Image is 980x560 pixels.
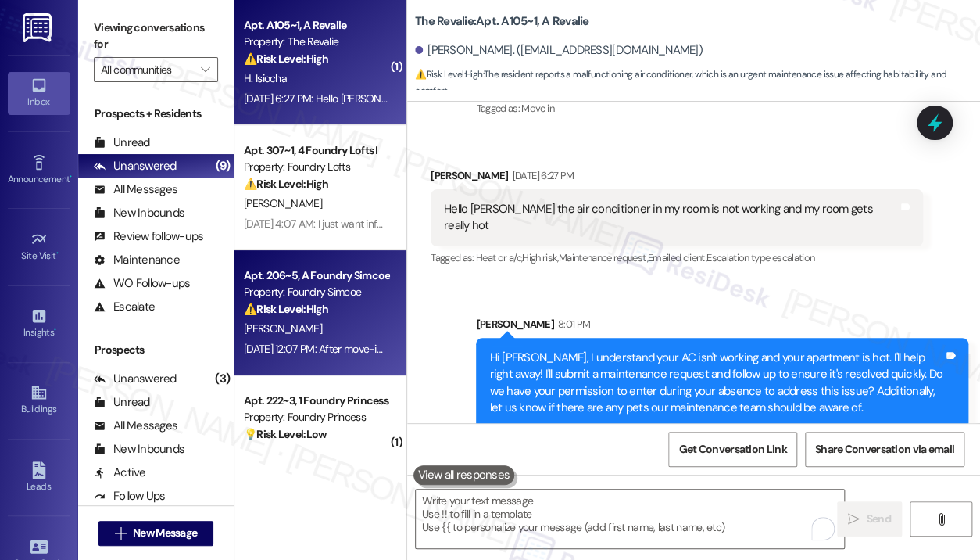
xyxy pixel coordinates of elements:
span: Emailed client , [648,251,706,264]
strong: ⚠️ Risk Level: High [244,52,328,66]
span: Maintenance request , [559,251,648,264]
div: Unanswered [94,158,177,174]
div: Maintenance [94,252,180,268]
div: Apt. 222~3, 1 Foundry Princess [244,393,388,409]
div: [PERSON_NAME]. ([EMAIL_ADDRESS][DOMAIN_NAME]) [415,42,703,59]
div: All Messages [94,181,177,198]
div: [DATE] 4:07 AM: I just want info . I may be able to stand it but I just want to know for referenc... [244,217,728,231]
div: WO Follow-ups [94,275,190,292]
label: Viewing conversations for [94,16,218,57]
span: Heat or a/c , [476,251,522,264]
a: Insights • [8,303,70,345]
div: Property: Foundry Simcoe [244,284,388,300]
div: [DATE] 12:07 PM: After move-in? I just moved out. [244,342,463,356]
span: : The resident reports a malfunctioning air conditioner, which is an urgent maintenance issue aff... [415,66,980,100]
div: New Inbounds [94,205,184,221]
div: Tagged as: [476,97,968,120]
button: Share Conversation via email [805,432,964,467]
div: Property: Foundry Lofts [244,159,388,175]
span: [PERSON_NAME] [244,321,322,336]
div: Property: The Revalie [244,34,388,50]
div: Escalate [94,299,155,315]
div: [PERSON_NAME] [476,316,968,338]
img: ResiDesk Logo [23,13,55,42]
div: Active [94,465,146,481]
div: Tagged as: [431,246,923,269]
div: (3) [211,367,234,391]
span: Move in [521,102,553,115]
span: • [54,325,56,336]
div: Apt. 307~1, 4 Foundry Lofts I [244,142,388,159]
div: Hi [PERSON_NAME], I understand your AC isn't working and your apartment is hot. I'll help right a... [489,350,943,417]
button: Send [837,501,902,537]
div: Follow Ups [94,488,166,504]
div: Prospects + Residents [78,106,234,122]
div: Prospects [78,342,234,358]
span: High risk , [522,251,559,264]
div: Apt. A105~1, A Revalie [244,17,388,34]
button: Get Conversation Link [668,432,796,467]
span: New Message [133,525,197,541]
a: Inbox [8,72,70,114]
strong: 💡 Risk Level: Low [244,427,327,441]
strong: ⚠️ Risk Level: High [415,68,482,81]
i:  [935,513,946,526]
a: Leads [8,457,70,499]
div: Unread [94,135,150,151]
a: Buildings [8,379,70,422]
div: New Inbounds [94,441,184,458]
div: [DATE] 6:27 PM [509,167,574,184]
strong: ⚠️ Risk Level: High [244,302,328,316]
b: The Revalie: Apt. A105~1, A Revalie [415,13,589,30]
div: (9) [212,154,234,178]
input: All communities [101,57,193,82]
i:  [201,63,209,76]
span: • [70,171,72,182]
a: Site Visit • [8,226,70,268]
div: Review follow-ups [94,228,203,245]
button: New Message [98,521,214,546]
span: Escalation type escalation [706,251,814,264]
i:  [115,527,127,540]
span: Get Conversation Link [678,441,786,458]
div: Hello [PERSON_NAME] the air conditioner in my room is not working and my room gets really hot [444,201,898,235]
div: 8:01 PM [554,316,590,332]
strong: ⚠️ Risk Level: High [244,177,328,191]
div: Property: Foundry Princess [244,409,388,425]
i:  [848,513,860,526]
span: [PERSON_NAME] [244,196,322,210]
div: Unanswered [94,371,177,387]
textarea: To enrich screen reader interactions, please activate Accessibility in Grammarly extension settings [416,490,844,548]
span: Share Conversation via email [815,441,954,458]
span: Send [866,511,890,527]
div: [PERSON_NAME] [431,167,923,189]
span: H. Isiocha [244,71,287,85]
div: All Messages [94,418,177,434]
span: • [56,248,59,259]
span: R. Imran [244,447,279,461]
div: [DATE] 6:27 PM: Hello [PERSON_NAME] the air conditioner in my room is not working and my room get... [244,92,751,106]
div: Apt. 206~5, A Foundry Simcoe [244,267,388,284]
div: Unread [94,394,150,411]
